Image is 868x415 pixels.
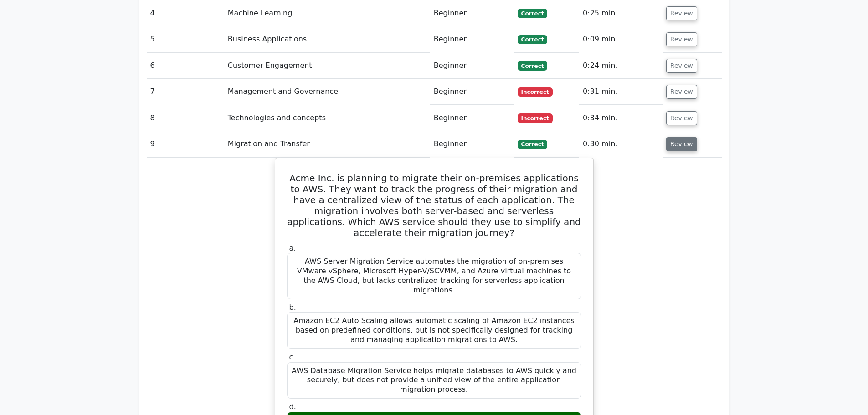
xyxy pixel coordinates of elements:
td: 0:31 min. [579,79,663,105]
span: d. [289,402,296,411]
td: Beginner [430,0,514,26]
td: Beginner [430,79,514,105]
button: Review [666,32,697,46]
span: Incorrect [518,113,553,123]
td: 4 [147,0,224,26]
td: 0:24 min. [579,53,663,79]
td: Business Applications [224,26,430,52]
td: 0:09 min. [579,26,663,52]
td: 7 [147,79,224,105]
span: a. [289,244,296,252]
button: Review [666,137,697,151]
span: Correct [518,35,547,44]
td: Beginner [430,105,514,131]
div: Amazon EC2 Auto Scaling allows automatic scaling of Amazon EC2 instances based on predefined cond... [287,312,581,348]
div: AWS Server Migration Service automates the migration of on-premises VMware vSphere, Microsoft Hyp... [287,253,581,299]
button: Review [666,111,697,125]
span: Correct [518,61,547,70]
button: Review [666,6,697,20]
td: Beginner [430,131,514,157]
td: Technologies and concepts [224,105,430,131]
span: Correct [518,9,547,18]
button: Review [666,59,697,73]
span: Incorrect [518,87,553,97]
td: 0:25 min. [579,0,663,26]
td: Migration and Transfer [224,131,430,157]
span: c. [289,353,296,361]
td: 5 [147,26,224,52]
div: AWS Database Migration Service helps migrate databases to AWS quickly and securely, but does not ... [287,362,581,399]
td: 0:30 min. [579,131,663,157]
td: Customer Engagement [224,53,430,79]
h5: Acme Inc. is planning to migrate their on-premises applications to AWS. They want to track the pr... [286,173,582,238]
td: 0:34 min. [579,105,663,131]
td: Machine Learning [224,0,430,26]
span: b. [289,303,296,312]
td: Beginner [430,26,514,52]
td: Beginner [430,53,514,79]
td: Management and Governance [224,79,430,105]
button: Review [666,85,697,99]
td: 6 [147,53,224,79]
span: Correct [518,140,547,149]
td: 8 [147,105,224,131]
td: 9 [147,131,224,157]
